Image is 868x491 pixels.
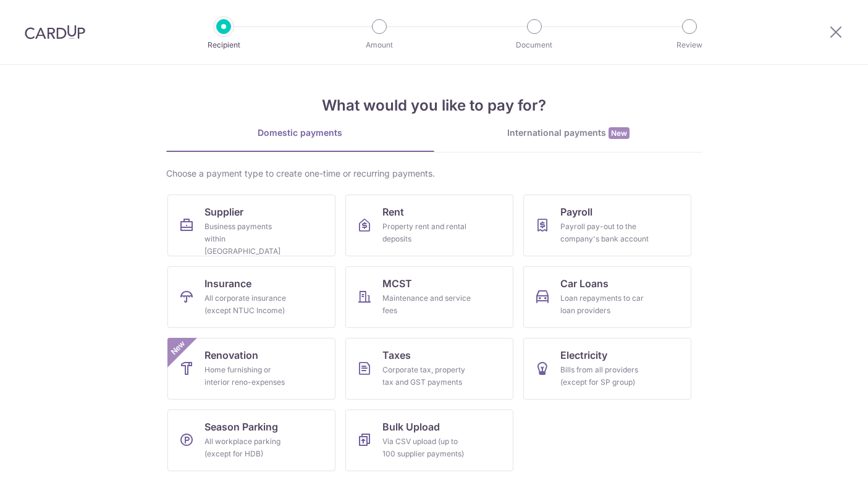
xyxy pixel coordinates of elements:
span: Rent [382,204,404,219]
a: Bulk UploadVia CSV upload (up to 100 supplier payments) [345,409,513,471]
span: Taxes [382,348,411,363]
div: Business payments within [GEOGRAPHIC_DATA] [204,220,293,258]
span: MCST [382,276,412,291]
div: Home furnishing or interior reno-expenses [204,364,293,388]
span: New [167,338,188,358]
a: ElectricityBills from all providers (except for SP group) [523,338,691,400]
a: PayrollPayroll pay-out to the company's bank account [523,195,691,256]
a: RenovationHome furnishing or interior reno-expensesNew [167,338,335,400]
p: Recipient [178,39,269,51]
div: Choose a payment type to create one-time or recurring payments. [166,167,702,180]
p: Review [644,39,735,51]
span: Car Loans [560,276,609,291]
span: Electricity [560,348,607,363]
span: Supplier [204,204,243,219]
div: Via CSV upload (up to 100 supplier payments) [382,435,471,460]
img: CardUp [25,25,85,40]
div: Bills from all providers (except for SP group) [560,364,649,388]
div: Loan repayments to car loan providers [560,292,649,317]
a: TaxesCorporate tax, property tax and GST payments [345,338,513,400]
a: InsuranceAll corporate insurance (except NTUC Income) [167,266,335,328]
div: Maintenance and service fees [382,292,471,317]
span: Payroll [560,204,592,219]
div: Domestic payments [166,127,434,139]
span: Bulk Upload [382,419,440,434]
p: Amount [334,39,425,51]
h4: What would you like to pay for? [166,94,702,117]
a: Season ParkingAll workplace parking (except for HDB) [167,409,335,471]
a: RentProperty rent and rental deposits [345,195,513,256]
a: MCSTMaintenance and service fees [345,266,513,328]
span: New [609,127,630,139]
a: Car LoansLoan repayments to car loan providers [523,266,691,328]
div: Property rent and rental deposits [382,220,471,245]
div: International payments [434,127,702,140]
div: All corporate insurance (except NTUC Income) [204,292,293,317]
p: Document [489,39,580,51]
div: Corporate tax, property tax and GST payments [382,364,471,388]
div: Payroll pay-out to the company's bank account [560,220,649,245]
span: Season Parking [204,419,278,434]
span: Insurance [204,276,251,291]
a: SupplierBusiness payments within [GEOGRAPHIC_DATA] [167,195,335,256]
div: All workplace parking (except for HDB) [204,435,293,460]
span: Renovation [204,348,258,363]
